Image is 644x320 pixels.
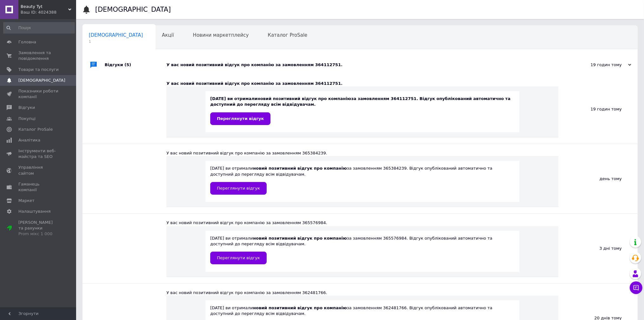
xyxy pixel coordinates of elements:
[18,88,59,100] span: Показники роботи компанії
[18,148,59,160] span: Інструменти веб-майстра та SEO
[210,252,267,264] a: Переглянути відгук
[217,255,260,260] span: Переглянути відгук
[18,231,59,237] div: Prom мікс 1 000
[253,236,347,241] b: новий позитивний відгук про компанію
[257,96,351,101] b: новий позитивний відгук про компанію
[253,305,347,310] b: новий позитивний відгук про компанію
[105,55,166,74] div: Відгуки
[18,116,36,122] span: Покупці
[89,39,143,44] span: 1
[21,4,68,9] span: Beauty Tyt
[125,62,131,67] span: (5)
[18,105,35,110] span: Відгуки
[193,32,249,38] span: Новини маркетплейсу
[18,220,59,237] span: [PERSON_NAME] та рахунки
[558,144,638,213] div: день тому
[558,214,638,283] div: 3 дні тому
[89,32,143,38] span: [DEMOGRAPHIC_DATA]
[18,127,53,132] span: Каталог ProSale
[217,186,260,191] span: Переглянути відгук
[162,32,174,38] span: Акції
[166,150,558,156] div: У вас новий позитивний відгук про компанію за замовленням 365384239.
[18,165,59,176] span: Управління сайтом
[18,181,59,193] span: Гаманець компанії
[166,220,558,226] div: У вас новий позитивний відгук про компанію за замовленням 365576984.
[18,209,51,214] span: Налаштування
[18,78,65,83] span: [DEMOGRAPHIC_DATA]
[21,9,76,15] div: Ваш ID: 4024388
[166,81,558,86] div: У вас новий позитивний відгук про компанію за замовленням 364112751.
[210,182,267,195] a: Переглянути відгук
[210,235,515,264] div: [DATE] ви отримали за замовленням 365576984. Відгук опублікований автоматично та доступний до пер...
[166,290,558,296] div: У вас новий позитивний відгук про компанію за замовленням 362481766.
[210,166,515,194] div: [DATE] ви отримали за замовленням 365384239. Відгук опублікований автоматично та доступний до пер...
[210,96,515,125] div: [DATE] ви отримали за замовленням 364112751. Відгук опублікований автоматично та доступний до пер...
[210,112,270,125] a: Переглянути відгук
[18,67,59,72] span: Товари та послуги
[3,22,75,34] input: Пошук
[18,198,35,204] span: Маркет
[18,39,36,45] span: Головна
[568,62,631,68] div: 19 годин тому
[18,50,59,61] span: Замовлення та повідомлення
[217,116,264,121] span: Переглянути відгук
[630,281,642,294] button: Чат з покупцем
[95,6,171,13] h1: [DEMOGRAPHIC_DATA]
[558,74,638,144] div: 19 годин тому
[268,32,307,38] span: Каталог ProSale
[18,137,40,143] span: Аналітика
[166,62,568,68] div: У вас новий позитивний відгук про компанію за замовленням 364112751.
[253,166,347,171] b: новий позитивний відгук про компанію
